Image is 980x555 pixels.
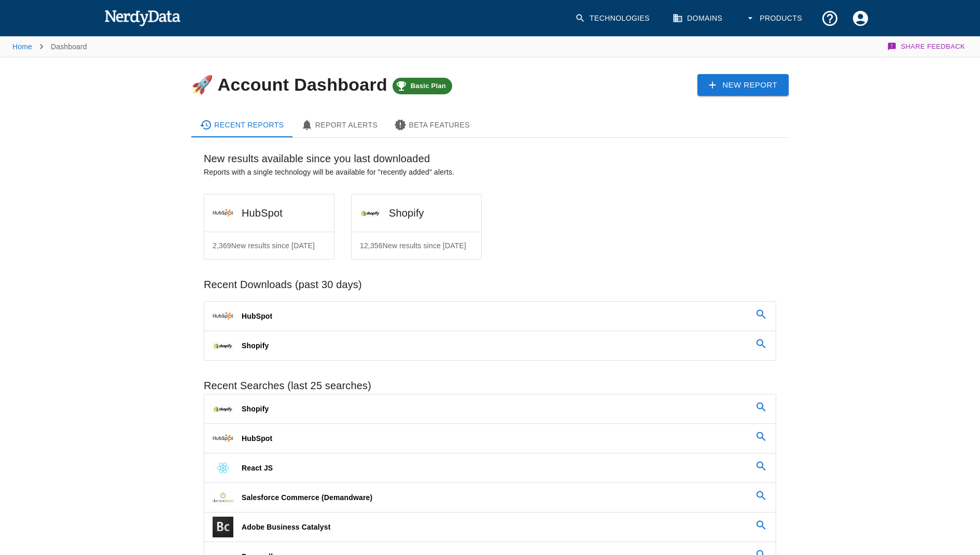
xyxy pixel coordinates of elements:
[51,41,87,52] p: Dashboard
[242,523,331,531] span: Adobe Business Catalyst
[200,119,284,131] div: Recent Reports
[351,194,482,260] a: Shopify12,356New results since [DATE]
[12,42,32,51] a: Home
[213,240,315,251] p: 2,369 New results since [DATE]
[404,82,452,90] span: Basic Plan
[886,36,968,57] button: Share Feedback
[204,394,776,423] a: Shopify
[697,74,789,96] a: New Report
[204,150,776,167] h6: New results available since you last downloaded
[191,75,452,94] h4: 🚀 Account Dashboard
[394,119,470,131] div: Beta Features
[204,302,776,331] a: HubSpot
[242,312,272,320] span: HubSpot
[242,434,272,443] span: HubSpot
[12,36,87,57] nav: breadcrumb
[242,493,372,502] span: Salesforce Commerce (Demandware)
[389,205,424,221] h6: Shopify
[204,513,776,542] a: Adobe Business Catalyst
[204,377,776,394] h6: Recent Searches (last 25 searches)
[204,331,776,360] a: Shopify
[204,194,334,260] a: HubSpot2,369New results since [DATE]
[666,3,731,34] a: Domains
[204,483,776,512] a: Salesforce Commerce (Demandware)
[815,3,845,34] button: Support and Documentation
[845,3,876,34] button: Account Settings
[242,464,273,472] span: React JS
[360,240,466,251] p: 12,356 New results since [DATE]
[242,205,283,221] h6: HubSpot
[204,276,776,293] h6: Recent Downloads (past 30 days)
[242,405,269,413] span: Shopify
[204,424,776,453] a: HubSpot
[393,75,452,94] a: Basic Plan
[301,119,378,131] div: Report Alerts
[104,7,180,28] img: NerdyData.com
[739,3,810,34] button: Products
[204,453,776,482] a: React JS
[242,341,269,350] span: Shopify
[569,3,658,34] a: Technologies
